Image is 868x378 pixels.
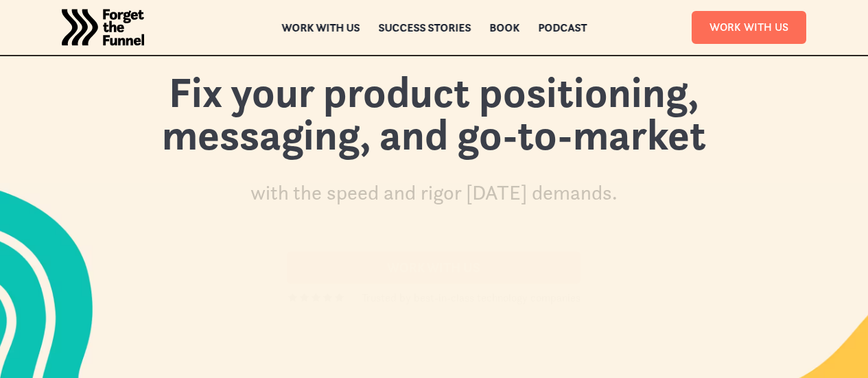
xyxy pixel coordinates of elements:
a: Success Stories [378,23,471,32]
a: Podcast [538,23,587,32]
a: Work With us [287,252,580,284]
a: Work With Us [692,11,806,43]
div: Trusted by best-in-class technology companies [362,290,580,306]
div: Work With us [303,260,564,276]
a: Work with us [281,23,360,32]
h1: Fix your product positioning, messaging, and go-to-market [88,71,780,170]
a: Book [489,23,519,32]
div: with the speed and rigor [DATE] demands. [250,179,618,207]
